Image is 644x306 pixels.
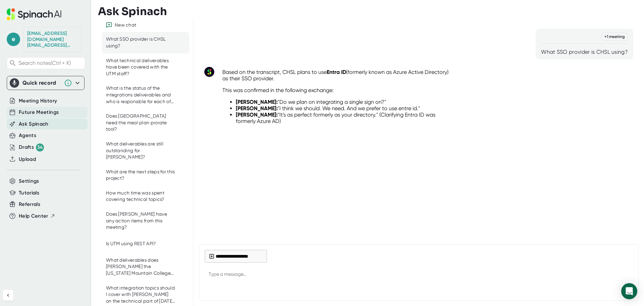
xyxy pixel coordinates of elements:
[236,99,454,105] li: "Do we plan on integrating a single sign on?"
[19,212,48,220] span: Help Center
[106,141,175,161] div: What deliverables are still outstanding for [PERSON_NAME]?
[10,76,82,90] div: Quick record
[7,33,20,46] span: e
[3,290,13,301] button: Collapse sidebar
[36,143,44,151] div: 34
[19,212,55,220] button: Help Center
[236,112,278,118] strong: [PERSON_NAME]:
[541,49,628,55] div: What SSO provider is CHSL using?
[22,80,61,86] div: Quick record
[19,132,36,139] button: Agents
[236,112,454,124] li: "It's as perfect formerly as your directory." (Clarifying Entra ID was formerly Azure AD)
[327,69,346,75] strong: Entra ID
[621,283,633,295] div: Send message
[621,283,637,299] div: Open Intercom Messenger
[18,60,83,66] span: Search notes (Ctrl + K)
[19,156,36,163] button: Upload
[236,105,278,112] strong: [PERSON_NAME]:
[222,69,454,82] p: Based on the transcript, CHSL plans to use (formerly known as Azure Active Directory) as their SS...
[19,97,57,105] button: Meeting History
[106,190,175,203] div: How much time was spent covering technical topics?
[19,189,39,197] button: Tutorials
[106,241,156,247] div: Is UTM using REST API?
[19,108,59,116] button: Future Meetings
[19,201,40,208] button: Referrals
[19,177,39,185] button: Settings
[106,169,175,182] div: What are the next steps for this project?
[106,211,175,231] div: Does [PERSON_NAME] have any action items from this meeting?
[106,57,175,77] div: What technical deliverables have been covered with the UTM staff?
[106,113,175,133] div: Does [GEOGRAPHIC_DATA] need the meal plan prorate tool?
[19,143,44,151] div: Drafts
[106,257,175,277] div: What deliverables does [PERSON_NAME] the [US_STATE] Mountain College team?
[236,99,278,105] strong: [PERSON_NAME]:
[106,36,175,49] div: What SSO provider is CHSL using?
[115,22,136,28] div: New chat
[601,33,628,41] div: + 1 meeting
[106,85,175,105] div: What is the status of the integrations deliverables and who is responsible for each of them?
[27,31,77,48] div: edotson@starrez.com edotson@starrez.com
[222,87,454,93] p: This was confirmed in the following exchange:
[236,105,454,112] li: "I think we should. We need. And we prefer to use entre id."
[98,5,167,18] h3: Ask Spinach
[106,285,175,305] div: What integration topics should I cover with [PERSON_NAME] on the technical part of [DATE] meeting?
[19,143,44,151] button: Drafts 34
[19,120,49,128] button: Ask Spinach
